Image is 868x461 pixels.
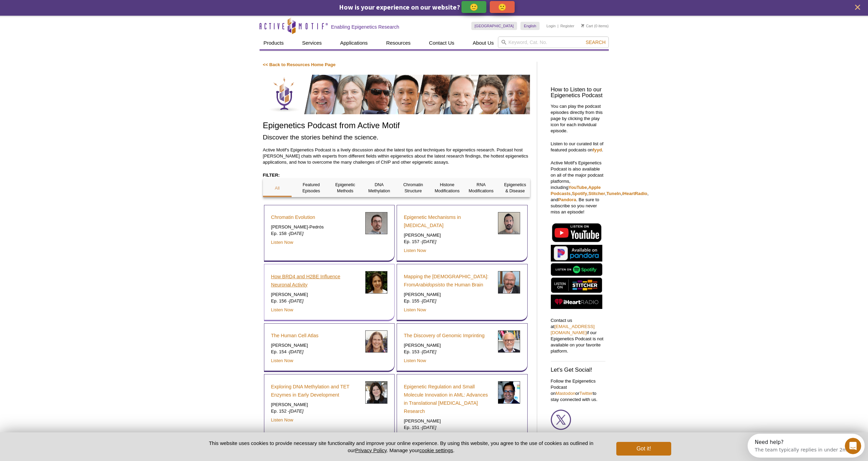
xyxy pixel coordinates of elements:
em: [DATE] [422,425,437,430]
a: YouTube [569,185,587,190]
div: The team typically replies in under 2m [7,11,100,18]
a: Pandora [558,197,576,202]
a: Listen Now [271,307,293,312]
p: All [263,185,292,191]
p: [PERSON_NAME] [404,418,493,424]
p: You can play the podcast episodes directly from this page by clicking the play icon for each indi... [551,103,605,134]
a: iHeartRadio [622,191,647,196]
p: [PERSON_NAME] [404,232,493,238]
h3: How to Listen to our Epigenetics Podcast [551,87,605,99]
img: Sarah Teichmann headshot [365,330,387,353]
a: Exploring DNA Methylation and TET Enzymes in Early Development [271,383,360,399]
em: [DATE] [422,349,437,354]
img: Luca Magnani headshot [498,212,520,234]
h2: Discover the stories behind the science. [263,133,530,142]
a: Services [298,36,326,49]
a: Spotify [572,191,587,196]
a: Mapping the [DEMOGRAPHIC_DATA]: FromArabidopsisto the Human Brain [404,272,493,289]
p: Ep. 153 - [404,349,493,355]
img: Joseph Ecker headshot [498,271,520,293]
h3: Let's Get Social! [551,367,605,373]
a: Epigenetic Mechanisms in [MEDICAL_DATA] [404,213,493,229]
img: Listen on Stitcher [551,278,602,293]
a: Chromatin Evolution [271,213,315,221]
em: [DATE] [289,408,304,414]
a: Applications [336,36,372,49]
p: [PERSON_NAME] [404,292,493,298]
img: Weiwei Dang headshot [498,381,520,403]
a: Listen Now [271,358,293,363]
p: Ep. 158 - [271,230,360,237]
a: [GEOGRAPHIC_DATA] [471,22,517,30]
iframe: Intercom live chat [845,438,861,454]
button: close [853,3,862,12]
button: Got it! [616,442,671,456]
p: Follow the Epigenetics Podcast on or to stay connected with us. [551,378,605,403]
iframe: Intercom live chat discovery launcher [748,434,865,458]
p: Chromatin Structure [399,182,428,194]
p: [PERSON_NAME] [271,342,360,348]
a: Mastodon [556,391,575,396]
img: Active Motif Twitter [551,410,571,430]
p: 🙁 [498,3,506,11]
h2: Enabling Epigenetics Research [331,24,399,30]
img: Listen on iHeartRadio [551,295,602,309]
a: About Us [469,36,498,49]
p: Ep. 154 - [271,349,360,355]
p: [PERSON_NAME]-Pedrós [271,224,360,230]
strong: TuneIn [606,191,621,196]
a: Login [546,24,556,28]
a: Listen Now [271,417,293,422]
em: [DATE] [422,298,437,303]
img: Arnau Sebe Pedros headshot [365,212,387,234]
p: Ep. 152 - [271,408,360,414]
p: This website uses cookies to provide necessary site functionality and improve your online experie... [197,440,605,454]
em: Arabidopsis [415,282,441,287]
a: English [520,22,540,30]
a: Apple Podcasts [551,185,601,196]
a: Cart [581,24,593,28]
a: fyyd [593,147,602,152]
a: Contact Us [425,36,458,49]
p: [PERSON_NAME] [271,292,360,298]
a: Resources [382,36,415,49]
a: Privacy Policy [355,447,386,453]
a: Epigenetic Regulation and Small Molecule Innovation in AML: Advances in Translational [MEDICAL_DA... [404,383,493,415]
a: Twitter [579,391,593,396]
img: Your Cart [581,24,584,27]
p: Contact us at if our Epigenetics Podcast is not available on your favorite platform. [551,317,605,354]
img: Azim Surani headshot [498,330,520,353]
h1: Epigenetics Podcast from Active Motif [263,121,530,131]
p: Epigenetics & Disease [501,182,530,194]
p: Ep. 156 - [271,298,360,304]
img: Petra Hajkova headshot [365,381,387,403]
p: [PERSON_NAME] [271,402,360,408]
a: Listen Now [404,248,426,253]
p: 🙂 [470,3,478,11]
button: cookie settings [419,447,453,453]
p: Ep. 157 - [404,239,493,245]
li: (0 items) [581,22,609,30]
img: Listen on Pandora [551,245,602,262]
em: [DATE] [289,231,304,236]
button: Search [584,39,607,45]
span: How is your experience on our website? [339,3,460,11]
p: RNA Modifications [467,182,496,194]
a: [EMAIL_ADDRESS][DOMAIN_NAME] [551,324,595,335]
a: Register [560,24,574,28]
p: DNA Methylation [365,182,394,194]
em: [DATE] [289,349,304,354]
p: Listen to our curated list of featured podcasts on . [551,141,605,153]
span: Search [586,40,605,45]
p: Ep. 155 - [404,298,493,304]
strong: Stitcher [588,191,605,196]
p: Active Motif's Epigenetics Podcast is a lively discussion about the latest tips and techniques fo... [263,147,530,165]
img: Erica Korb headshot [365,271,387,293]
li: | [558,22,559,30]
strong: FILTER: [263,173,280,178]
em: [DATE] [289,298,304,303]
